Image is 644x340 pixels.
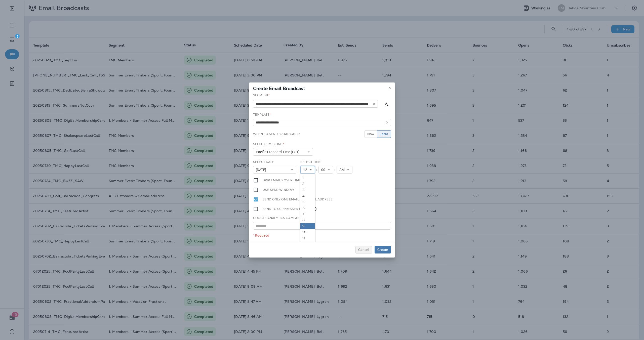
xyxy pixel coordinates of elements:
[300,229,315,235] a: 10
[365,130,377,138] button: Now
[375,246,391,253] button: Create
[367,132,374,136] span: Now
[377,130,391,138] button: Later
[256,150,302,154] span: Pacific Standard Time (PST)
[263,197,333,202] label: Send only one email per email address
[300,193,315,199] a: 4
[256,168,268,172] span: [DATE]
[300,187,315,193] a: 3
[253,132,300,136] label: When to send broadcast?
[253,234,391,238] div: * Required
[263,178,301,183] label: Drip emails over time
[300,235,315,241] a: 11
[380,132,388,136] span: Later
[333,166,337,174] div: :
[300,166,315,174] button: 12
[337,166,352,174] button: AM
[300,217,315,223] a: 8
[253,148,313,156] button: Pacific Standard Time (PST)
[321,168,327,172] span: 00
[358,248,369,251] span: Cancel
[253,142,284,146] label: Select Timezone
[300,199,315,205] a: 5
[249,82,395,93] div: Create Email Broadcast
[263,187,294,193] label: Use send window
[300,223,315,229] a: 9
[263,206,317,212] label: Send to suppressed emails.
[377,248,388,251] span: Create
[253,113,271,117] label: Template
[300,160,321,164] label: Select Time
[253,216,312,220] label: Google Analytics Campaign Title
[355,246,372,253] button: Cancel
[318,166,333,174] button: 00
[300,211,315,217] a: 7
[300,241,315,247] a: 12
[382,99,391,108] button: Calculate the estimated number of emails to be sent based on selected segment. (This could take a...
[253,166,296,174] button: [DATE]
[253,160,274,164] label: Select Date
[253,93,270,97] label: Segment
[300,205,315,211] a: 6
[339,168,347,172] span: AM
[315,166,318,174] div: :
[300,181,315,187] a: 2
[300,175,315,181] a: 1
[303,168,309,172] span: 12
